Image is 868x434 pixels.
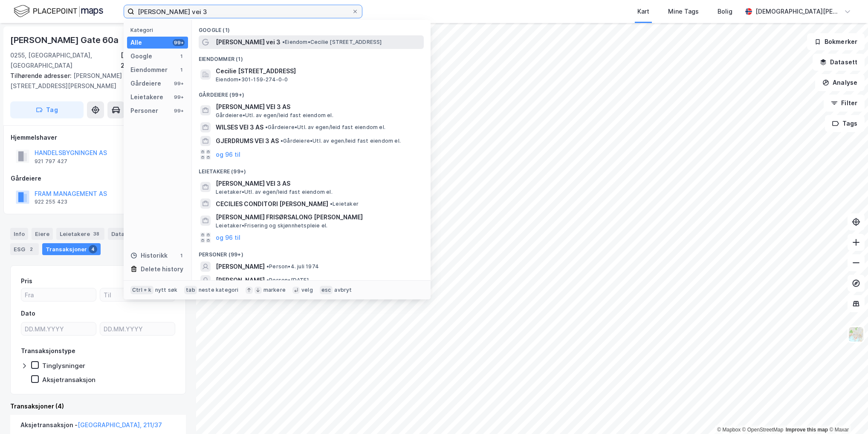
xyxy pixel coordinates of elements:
[263,287,286,293] div: markere
[813,54,865,71] button: Datasett
[56,228,104,240] div: Leietakere
[21,276,32,286] div: Pris
[216,102,420,112] span: [PERSON_NAME] VEI 3 AS
[130,37,142,48] div: Alle
[216,178,420,189] span: [PERSON_NAME] VEI 3 AS
[178,252,185,259] div: 1
[121,50,186,71] div: [GEOGRAPHIC_DATA], 211/37
[27,245,35,253] div: 2
[173,80,185,87] div: 99+
[21,288,96,301] input: Fra
[10,243,39,255] div: ESG
[216,37,281,47] span: [PERSON_NAME] vei 3
[130,65,168,75] div: Eiendommer
[78,421,162,428] a: [GEOGRAPHIC_DATA], 211/37
[134,5,352,18] input: Søk på adresse, matrikkel, gårdeiere, leietakere eller personer
[130,92,163,102] div: Leietakere
[266,277,309,284] span: Person • [DATE]
[825,115,865,132] button: Tags
[173,107,185,114] div: 99+
[330,201,333,207] span: •
[334,287,352,293] div: avbryt
[155,287,178,293] div: nytt søk
[824,95,865,112] button: Filter
[825,393,868,434] iframe: Chat Widget
[21,346,75,356] div: Transaksjonstype
[130,51,152,61] div: Google
[216,136,279,146] span: GJERDRUMS VEI 3 AS
[216,212,420,222] span: [PERSON_NAME] FRISØRSALONG [PERSON_NAME]
[130,286,153,294] div: Ctrl + k
[10,50,121,71] div: 0255, [GEOGRAPHIC_DATA], [GEOGRAPHIC_DATA]
[130,78,161,89] div: Gårdeiere
[42,362,85,370] div: Tinglysninger
[216,233,240,243] button: og 96 til
[178,66,185,73] div: 1
[216,262,265,272] span: [PERSON_NAME]
[108,228,150,240] div: Datasett
[216,76,288,83] span: Eiendom • 301-159-274-0-0
[10,72,73,79] span: Tilhørende adresser:
[718,6,732,17] div: Bolig
[282,39,285,45] span: •
[32,228,53,240] div: Eiere
[755,6,841,17] div: [DEMOGRAPHIC_DATA][PERSON_NAME]
[266,277,269,283] span: •
[265,124,385,131] span: Gårdeiere • Utl. av egen/leid fast eiendom el.
[216,222,327,229] span: Leietaker • Frisering og skjønnhetspleie el.
[266,263,319,270] span: Person • 4. juli 1974
[216,275,265,285] span: [PERSON_NAME]
[100,322,175,335] input: DD.MM.YYYY
[130,250,168,261] div: Historikk
[130,106,158,116] div: Personer
[807,33,865,50] button: Bokmerker
[265,124,268,130] span: •
[141,264,183,274] div: Delete history
[786,427,828,433] a: Improve this map
[216,66,420,76] span: Cecilie [STREET_ADDRESS]
[100,288,175,301] input: Til
[216,122,263,132] span: WILSES VEI 3 AS
[717,427,741,433] a: Mapbox
[10,71,179,91] div: [PERSON_NAME][STREET_ADDRESS][PERSON_NAME]
[281,138,283,144] span: •
[178,53,185,60] div: 1
[330,201,359,207] span: Leietaker
[20,420,162,434] div: Aksjetransaksjon -
[282,39,382,46] span: Eiendom • Cecilie [STREET_ADDRESS]
[89,245,97,253] div: 4
[14,4,103,19] img: logo.f888ab2527a4732fd821a326f86c7f29.svg
[21,308,35,319] div: Dato
[184,286,197,294] div: tab
[192,85,431,100] div: Gårdeiere (99+)
[192,49,431,64] div: Eiendommer (1)
[320,286,333,294] div: esc
[42,243,101,255] div: Transaksjoner
[10,33,120,47] div: [PERSON_NAME] Gate 60a
[301,287,313,293] div: velg
[10,228,28,240] div: Info
[35,198,67,205] div: 922 255 423
[742,427,784,433] a: OpenStreetMap
[173,39,185,46] div: 99+
[216,189,333,195] span: Leietaker • Utl. av egen/leid fast eiendom el.
[848,326,864,342] img: Z
[42,376,95,384] div: Aksjetransaksjon
[192,20,431,35] div: Google (1)
[11,132,185,143] div: Hjemmelshaver
[10,401,186,411] div: Transaksjoner (4)
[216,199,328,209] span: CECILIES CONDITORI [PERSON_NAME]
[216,112,333,119] span: Gårdeiere • Utl. av egen/leid fast eiendom el.
[21,322,96,335] input: DD.MM.YYYY
[11,173,185,184] div: Gårdeiere
[815,74,865,91] button: Analyse
[637,6,649,17] div: Kart
[35,158,67,165] div: 921 797 427
[10,101,84,118] button: Tag
[192,244,431,260] div: Personer (99+)
[668,6,699,17] div: Mine Tags
[216,149,240,160] button: og 96 til
[199,287,239,293] div: neste kategori
[130,27,188,33] div: Kategori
